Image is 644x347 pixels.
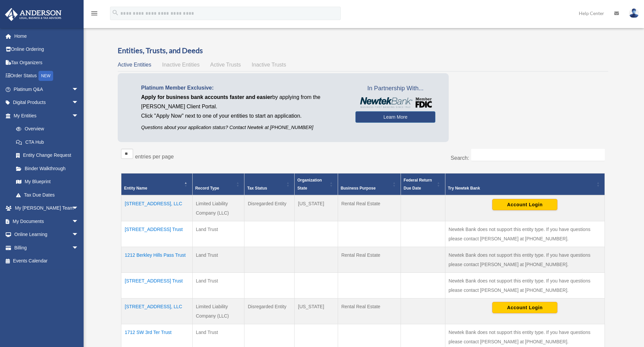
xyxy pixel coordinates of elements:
[445,247,605,273] td: Newtek Bank does not support this entity type. If you have questions please contact [PERSON_NAME]...
[192,221,244,247] td: Land Trust
[118,45,608,56] h3: Entities, Trusts, and Deeds
[90,9,98,17] i: menu
[492,302,557,313] button: Account Login
[121,247,193,273] td: 1212 Berkley Hills Pass Trust
[252,62,286,68] span: Inactive Trusts
[5,228,89,241] a: Online Learningarrow_drop_down
[90,12,98,17] a: menu
[5,69,89,83] a: Order StatusNEW
[492,199,557,210] button: Account Login
[5,109,85,122] a: My Entitiesarrow_drop_down
[72,109,85,123] span: arrow_drop_down
[72,83,85,96] span: arrow_drop_down
[141,123,345,132] p: Questions about your application status? Contact Newtek at [PHONE_NUMBER]
[629,8,639,18] img: User Pic
[121,299,193,324] td: [STREET_ADDRESS], LLC
[5,83,89,96] a: Platinum Q&Aarrow_drop_down
[492,202,557,207] a: Account Login
[141,83,345,93] p: Platinum Member Exclusive:
[297,178,322,191] span: Organization State
[359,97,432,108] img: NewtekBankLogoSM.png
[192,173,244,196] th: Record Type: Activate to sort
[118,62,151,68] span: Active Entities
[9,188,85,202] a: Tax Due Dates
[244,299,295,324] td: Disregarded Entity
[295,173,338,196] th: Organization State: Activate to sort
[72,202,85,215] span: arrow_drop_down
[38,71,53,81] div: NEW
[338,299,401,324] td: Rental Real Estate
[355,83,435,94] span: In Partnership With...
[210,62,241,68] span: Active Trusts
[9,175,85,189] a: My Blueprint
[3,8,64,21] img: Anderson Advisors Platinum Portal
[9,162,85,175] a: Binder Walkthrough
[5,43,89,56] a: Online Ordering
[72,215,85,228] span: arrow_drop_down
[121,195,193,221] td: [STREET_ADDRESS], LLC
[141,94,272,100] span: Apply for business bank accounts faster and easier
[5,254,89,268] a: Events Calendar
[445,173,605,196] th: Try Newtek Bank : Activate to sort
[5,96,89,109] a: Digital Productsarrow_drop_down
[135,154,174,159] label: entries per page
[195,186,219,191] span: Record Type
[338,195,401,221] td: Rental Real Estate
[448,184,595,192] div: Try Newtek Bank
[404,178,432,191] span: Federal Return Due Date
[341,186,376,191] span: Business Purpose
[295,299,338,324] td: [US_STATE]
[5,202,89,215] a: My [PERSON_NAME] Teamarrow_drop_down
[162,62,200,68] span: Inactive Entities
[72,96,85,110] span: arrow_drop_down
[121,221,193,247] td: [STREET_ADDRESS] Trust
[141,111,345,121] p: Click "Apply Now" next to one of your entities to start an application.
[244,195,295,221] td: Disregarded Entity
[141,93,345,111] p: by applying from the [PERSON_NAME] Client Portal.
[5,29,89,43] a: Home
[9,122,82,136] a: Overview
[121,273,193,299] td: [STREET_ADDRESS] Trust
[5,215,89,228] a: My Documentsarrow_drop_down
[401,173,445,196] th: Federal Return Due Date: Activate to sort
[445,273,605,299] td: Newtek Bank does not support this entity type. If you have questions please contact [PERSON_NAME]...
[192,299,244,324] td: Limited Liability Company (LLC)
[295,195,338,221] td: [US_STATE]
[9,135,85,149] a: CTA Hub
[445,221,605,247] td: Newtek Bank does not support this entity type. If you have questions please contact [PERSON_NAME]...
[338,247,401,273] td: Rental Real Estate
[192,247,244,273] td: Land Trust
[492,305,557,310] a: Account Login
[451,155,469,161] label: Search:
[192,195,244,221] td: Limited Liability Company (LLC)
[72,241,85,255] span: arrow_drop_down
[112,9,119,16] i: search
[355,111,435,123] a: Learn More
[121,173,193,196] th: Entity Name: Activate to invert sorting
[192,273,244,299] td: Land Trust
[338,173,401,196] th: Business Purpose: Activate to sort
[72,228,85,242] span: arrow_drop_down
[124,186,147,191] span: Entity Name
[244,173,295,196] th: Tax Status: Activate to sort
[5,56,89,69] a: Tax Organizers
[9,149,85,162] a: Entity Change Request
[5,241,89,254] a: Billingarrow_drop_down
[247,186,267,191] span: Tax Status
